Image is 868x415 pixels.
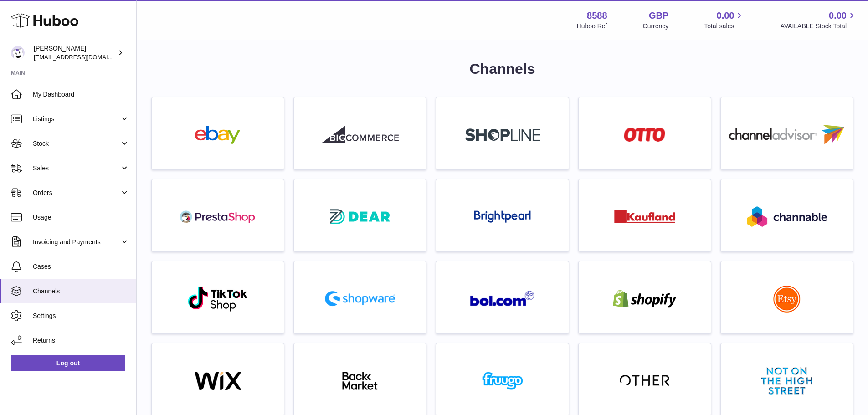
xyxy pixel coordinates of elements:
[321,287,399,310] img: roseta-shopware
[587,10,607,22] strong: 8588
[761,367,812,395] img: notonthehighstreet
[33,213,129,222] span: Usage
[729,125,844,144] img: roseta-channel-advisor
[725,266,848,329] a: roseta-etsy
[704,22,745,31] span: Total sales
[465,128,540,141] img: roseta-shopline
[747,206,827,227] img: roseta-channable
[33,262,129,271] span: Cases
[470,291,535,307] img: roseta-bol
[33,312,129,320] span: Settings
[33,164,120,173] span: Sales
[704,10,745,31] a: 0.00 Total sales
[441,102,564,165] a: roseta-shopline
[474,210,531,223] img: roseta-brightpearl
[606,290,683,308] img: shopify
[583,348,706,411] a: other
[829,10,847,22] span: 0.00
[34,44,116,61] div: [PERSON_NAME]
[780,10,857,31] a: 0.00 AVAILABLE Stock Total
[34,53,134,61] span: [EMAIL_ADDRESS][DOMAIN_NAME]
[33,139,120,148] span: Stock
[464,372,541,390] img: fruugo
[725,102,848,165] a: roseta-channel-advisor
[33,115,120,123] span: Listings
[33,238,120,246] span: Invoicing and Payments
[156,184,279,247] a: roseta-prestashop
[725,348,848,411] a: notonthehighstreet
[649,10,668,22] strong: GBP
[773,285,801,313] img: roseta-etsy
[179,372,257,390] img: wix
[33,287,129,296] span: Channels
[298,348,421,411] a: backmarket
[583,266,706,329] a: shopify
[717,10,734,22] span: 0.00
[441,348,564,411] a: fruugo
[780,22,857,31] span: AVAILABLE Stock Total
[583,102,706,165] a: roseta-otto
[441,184,564,247] a: roseta-brightpearl
[11,46,25,60] img: jameshurst2009@gmail.com
[33,90,129,99] span: My Dashboard
[298,184,421,247] a: roseta-dear
[321,126,399,144] img: roseta-bigcommerce
[441,266,564,329] a: roseta-bol
[298,102,421,165] a: roseta-bigcommerce
[179,208,257,226] img: roseta-prestashop
[327,206,393,227] img: roseta-dear
[298,266,421,329] a: roseta-shopware
[577,22,607,31] div: Huboo Ref
[156,266,279,329] a: roseta-tiktokshop
[156,348,279,411] a: wix
[725,184,848,247] a: roseta-channable
[151,59,853,79] h1: Channels
[643,22,669,31] div: Currency
[156,102,279,165] a: ebay
[33,336,129,345] span: Returns
[620,374,670,388] img: other
[583,184,706,247] a: roseta-kaufland
[614,210,675,223] img: roseta-kaufland
[187,286,249,312] img: roseta-tiktokshop
[11,355,125,371] a: Log out
[33,189,120,197] span: Orders
[179,126,257,144] img: ebay
[624,128,665,142] img: roseta-otto
[321,372,399,390] img: backmarket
